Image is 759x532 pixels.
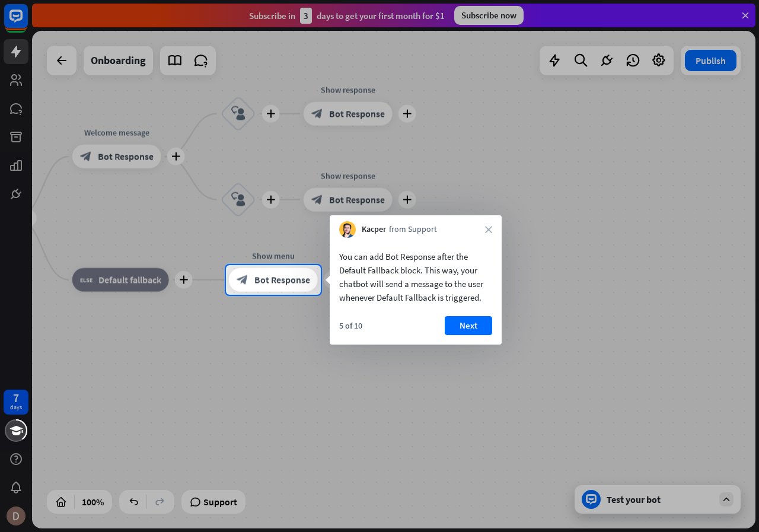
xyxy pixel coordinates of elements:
span: from Support [389,224,437,235]
button: Next [445,316,492,335]
span: Kacper [362,224,386,235]
i: block_bot_response [237,274,248,286]
span: Bot Response [254,274,310,286]
i: close [485,226,492,233]
div: 5 of 10 [339,320,362,331]
div: You can add Bot Response after the Default Fallback block. This way, your chatbot will send a mes... [339,250,492,304]
button: Open LiveChat chat widget [9,5,45,40]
